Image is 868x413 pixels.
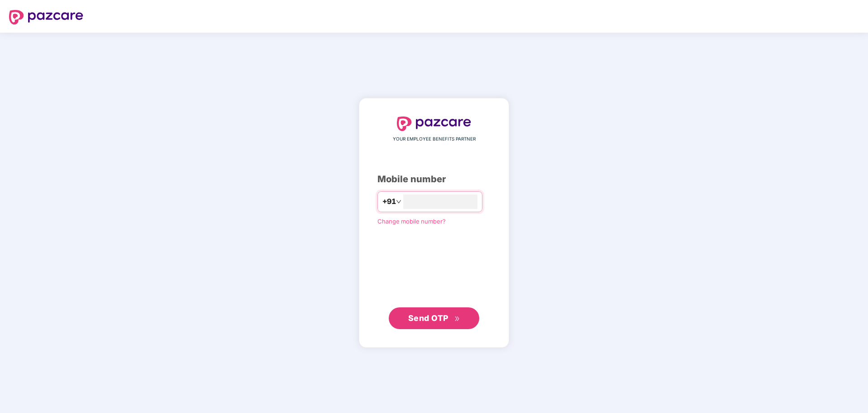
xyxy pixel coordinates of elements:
[396,199,401,204] span: down
[393,136,476,143] span: YOUR EMPLOYEE BENEFITS PARTNER
[377,172,491,186] div: Mobile number
[408,313,448,323] span: Send OTP
[454,316,460,322] span: double-right
[377,218,446,225] a: Change mobile number?
[9,10,83,24] img: logo
[389,307,479,329] button: Send OTPdouble-right
[382,196,396,207] span: +91
[397,117,471,131] img: logo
